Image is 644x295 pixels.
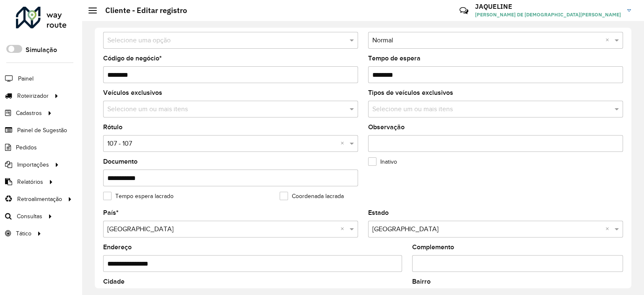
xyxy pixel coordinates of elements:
span: Clear all [605,35,613,45]
label: Rótulo [103,122,122,132]
h2: Cliente - Editar registro [97,6,187,15]
label: Cidade [103,277,125,287]
span: Tático [16,229,31,238]
span: Cadastros [16,109,42,117]
span: Relatórios [17,178,43,186]
label: Inativo [368,157,397,166]
span: Clear all [605,224,613,234]
span: [PERSON_NAME] DE [DEMOGRAPHIC_DATA][PERSON_NAME] [475,11,621,18]
label: Bairro [412,277,431,287]
label: Complemento [412,242,454,252]
label: Estado [368,208,389,218]
label: Simulação [26,45,57,55]
label: País [103,208,119,218]
span: Retroalimentação [17,195,62,204]
span: Consultas [17,212,42,221]
span: Clear all [340,138,348,149]
h3: JAQUELINE [475,3,621,10]
span: Importações [17,160,49,169]
span: Painel [18,74,34,83]
label: Coordenada lacrada [280,192,344,201]
span: Painel de Sugestão [17,126,67,135]
label: Tipos de veículos exclusivos [368,88,453,98]
label: Veículos exclusivos [103,88,162,98]
label: Documento [103,157,138,167]
a: Contato Rápido [455,2,473,20]
label: Observação [368,122,405,132]
span: Clear all [340,224,348,234]
label: Tempo de espera [368,53,421,63]
label: Endereço [103,242,132,252]
label: Tempo espera lacrado [103,192,174,201]
span: Roteirizador [17,91,49,100]
label: Código de negócio [103,53,162,63]
span: Pedidos [16,143,37,152]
